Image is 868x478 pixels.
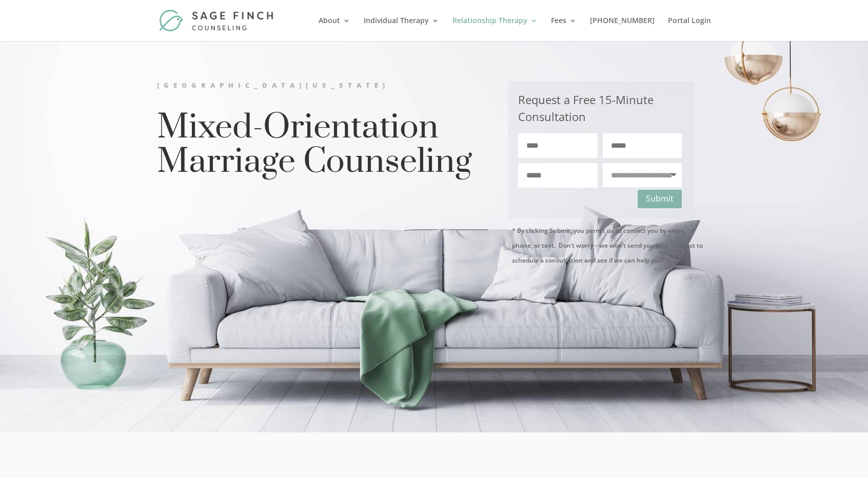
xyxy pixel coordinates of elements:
a: Relationship Therapy [452,17,538,41]
a: Individual Therapy [364,17,439,41]
a: About [319,17,350,41]
a: Fees [551,17,577,41]
h3: Request a Free 15-Minute Consultation [518,91,682,133]
h1: Mixed-Orientation Marriage Counseling [157,110,477,184]
p: * By clicking Submit, you permit us to contact you by email, phone, or text. Don’t worry – we won... [512,224,707,268]
button: Submit [638,190,682,209]
a: Portal Login [668,17,711,41]
h2: [GEOGRAPHIC_DATA][US_STATE] [157,81,477,96]
img: Sage Finch Counseling | LGBTQ+ Therapy in Plano [159,9,275,31]
a: [PHONE_NUMBER] [590,17,655,41]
